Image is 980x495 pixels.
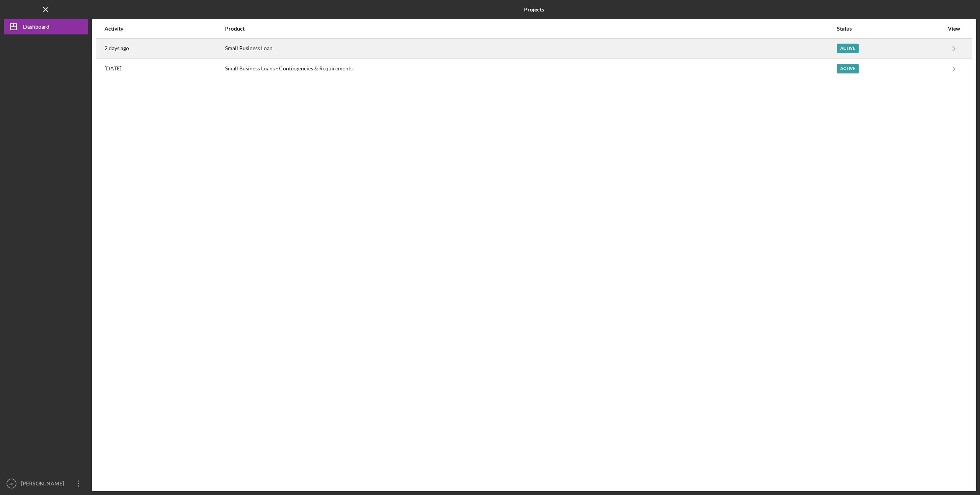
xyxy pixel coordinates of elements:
b: Projects [524,7,544,13]
button: Dashboard [4,19,88,34]
text: JK [9,482,14,486]
div: Activity [105,26,224,32]
div: Small Business Loan [225,39,836,58]
div: Product [225,26,836,32]
time: 2025-09-02 14:28 [105,65,121,72]
div: Dashboard [23,19,49,36]
div: [PERSON_NAME] [19,476,69,493]
div: View [944,26,964,32]
div: Active [837,64,859,73]
button: JK[PERSON_NAME] [4,476,88,491]
time: 2025-10-06 13:41 [105,45,129,51]
div: Active [837,44,859,53]
div: Small Business Loans - Contingencies & Requirements [225,59,836,78]
div: Status [837,26,944,32]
